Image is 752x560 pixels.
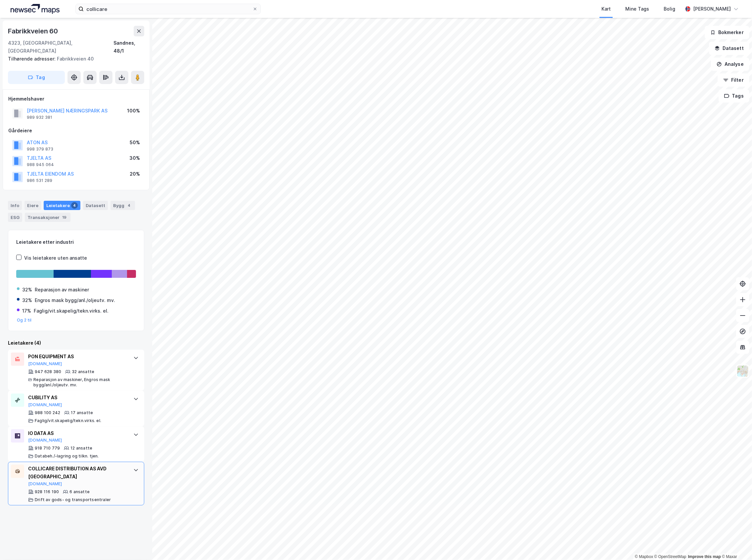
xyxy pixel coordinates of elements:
[35,497,111,502] div: Drift av gods- og transportsentraler
[126,202,132,209] div: 4
[22,286,32,294] div: 32%
[736,365,749,377] img: Z
[709,42,749,55] button: Datasett
[688,554,721,559] a: Improve this map
[8,95,144,103] div: Hjemmelshaver
[28,394,127,402] div: CUBILITY AS
[8,56,57,62] span: Tilhørende adresser:
[664,5,675,13] div: Bolig
[8,39,113,55] div: 4323, [GEOGRAPHIC_DATA], [GEOGRAPHIC_DATA]
[8,127,144,135] div: Gårdeiere
[28,402,62,408] button: [DOMAIN_NAME]
[113,39,144,55] div: Sandnes, 48/1
[11,4,60,14] img: logo.a4113a55bc3d86da70a041830d287a7e.svg
[705,26,749,39] button: Bokmerker
[27,147,53,152] div: 998 379 873
[8,26,59,36] div: Fabrikkveien 60
[130,170,140,178] div: 20%
[28,438,62,443] button: [DOMAIN_NAME]
[8,201,22,210] div: Info
[127,107,140,115] div: 100%
[35,446,60,451] div: 918 710 779
[22,296,32,304] div: 32%
[72,369,94,374] div: 32 ansatte
[8,339,144,347] div: Leietakere (4)
[28,353,127,361] div: PON EQUIPMENT AS
[693,5,731,13] div: [PERSON_NAME]
[33,377,127,388] div: Reparasjon av maskiner, Engros mask bygg/anl./oljeutv. mv.
[34,307,109,315] div: Faglig/vit.skapelig/tekn.virks. el.
[28,481,62,487] button: [DOMAIN_NAME]
[69,489,90,495] div: 6 ansatte
[8,55,139,63] div: Fabrikkveien 40
[35,453,99,459] div: Databeh./-lagring og tilkn. tjen.
[130,139,140,147] div: 50%
[70,446,92,451] div: 12 ansatte
[71,410,93,415] div: 17 ansatte
[35,296,115,304] div: Engros mask bygg/anl./oljeutv. mv.
[718,73,749,87] button: Filter
[44,201,80,210] div: Leietakere
[28,361,62,366] button: [DOMAIN_NAME]
[28,465,127,481] div: COLLICARE DISTRIBUTION AS AVD [GEOGRAPHIC_DATA]
[129,154,140,162] div: 30%
[8,71,65,84] button: Tag
[16,238,136,246] div: Leietakere etter industri
[61,214,68,221] div: 19
[17,318,32,323] button: Og 2 til
[719,528,752,560] div: Kontrollprogram for chat
[24,201,41,210] div: Eiere
[654,554,686,559] a: OpenStreetMap
[35,286,89,294] div: Reparasjon av maskiner
[35,410,60,415] div: 988 100 242
[625,5,649,13] div: Mine Tags
[27,115,52,120] div: 989 932 381
[35,489,59,495] div: 928 116 190
[35,418,101,423] div: Faglig/vit.skapelig/tekn.virks. el.
[84,4,252,14] input: Søk på adresse, matrikkel, gårdeiere, leietakere eller personer
[635,554,653,559] a: Mapbox
[83,201,108,210] div: Datasett
[8,213,22,222] div: ESG
[719,528,752,560] iframe: Chat Widget
[27,178,52,183] div: 986 531 289
[111,201,135,210] div: Bygg
[24,254,87,262] div: Vis leietakere uten ansatte
[22,307,31,315] div: 17%
[719,89,749,103] button: Tags
[25,213,70,222] div: Transaksjoner
[711,58,749,71] button: Analyse
[35,369,61,374] div: 947 628 380
[27,162,54,167] div: 988 945 064
[601,5,611,13] div: Kart
[28,429,127,437] div: IO DATA AS
[71,202,78,209] div: 4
